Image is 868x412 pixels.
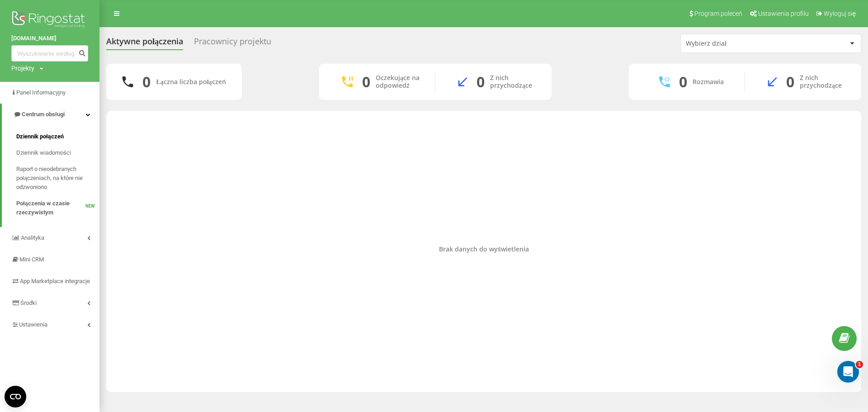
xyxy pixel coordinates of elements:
a: Połączenia w czasie rzeczywistymNEW [16,195,99,221]
img: Ringostat logo [11,9,88,32]
a: Centrum obsługi [2,104,99,125]
div: Łączna liczba połączeń [156,78,226,86]
span: Połączenia w czasie rzeczywistym [16,199,85,217]
span: Dziennik wiadomości [16,148,71,157]
a: Raport o nieodebranych połączeniach, na które nie odzwoniono [16,161,99,195]
div: 0 [142,73,151,90]
span: Raport o nieodebranych połączeniach, na które nie odzwoniono [16,165,95,192]
div: Projekty [11,64,34,73]
div: 0 [679,73,687,90]
span: Wyloguj się [824,10,856,17]
a: Dziennik wiadomości [16,145,99,161]
input: Wyszukiwanie według numeru [11,45,88,62]
div: Oczekujące na odpowiedź [376,74,421,90]
span: Dziennik połączeń [16,132,64,141]
iframe: Intercom live chat [837,361,859,383]
div: Z nich przychodzące [800,74,848,90]
div: Wybierz dział [686,40,794,47]
span: Analityka [21,234,44,241]
div: Aktywne połączenia [106,37,183,51]
div: Rozmawia [693,78,724,86]
span: Mini CRM [19,256,44,263]
span: Program poleceń [694,10,742,17]
button: Open CMP widget [5,386,26,407]
span: 1 [856,361,863,368]
div: Pracownicy projektu [194,37,271,51]
div: Z nich przychodzące [490,74,538,90]
div: Brak danych do wyświetlenia [113,246,854,253]
a: Dziennik połączeń [16,128,99,145]
span: Ustawienia profilu [758,10,809,17]
span: Ustawienia [19,321,47,328]
div: 0 [362,73,370,90]
a: [DOMAIN_NAME] [11,34,88,43]
span: App Marketplace integracje [20,278,90,284]
span: Środki [20,299,37,306]
div: 0 [786,73,794,90]
span: Centrum obsługi [22,111,65,118]
span: Panel Informacyjny [16,89,66,96]
div: 0 [476,73,485,90]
